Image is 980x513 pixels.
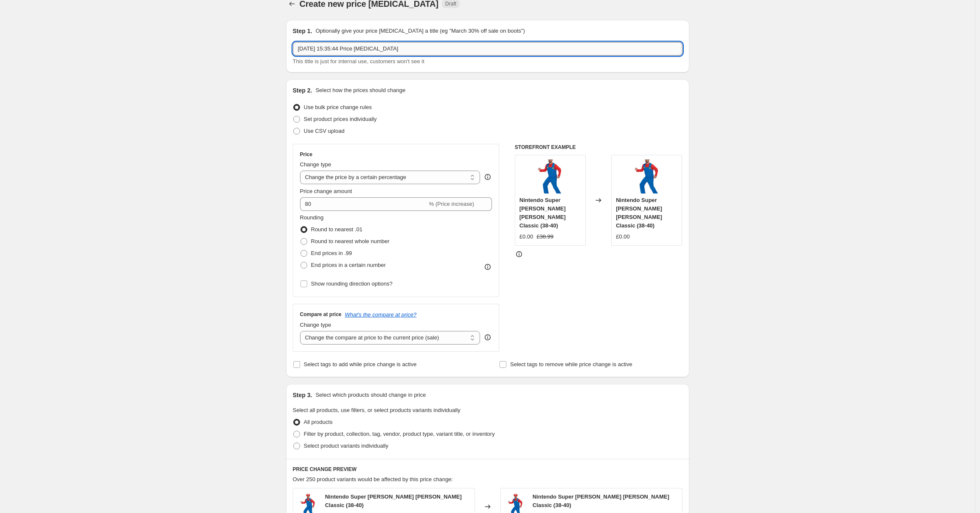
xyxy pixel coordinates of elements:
[616,233,630,241] div: £0.00
[304,419,333,425] span: All products
[533,493,669,508] span: Nintendo Super [PERSON_NAME] [PERSON_NAME] Classic (38-40)
[304,128,345,134] span: Use CSV upload
[300,197,427,211] input: -15
[293,42,682,56] input: 30% off holiday sale
[345,311,417,318] button: What's the compare at price?
[429,201,474,207] span: % (Price increase)
[293,86,312,95] h2: Step 2.
[300,188,352,194] span: Price change amount
[300,311,342,318] h3: Compare at price
[616,197,662,229] span: Nintendo Super [PERSON_NAME] [PERSON_NAME] Classic (38-40)
[293,391,312,399] h2: Step 3.
[304,431,495,437] span: Filter by product, collection, tag, vendor, product type, variant title, or inventory
[519,233,534,241] div: £0.00
[293,27,312,35] h2: Step 1.
[533,160,567,193] img: 108459_80x.jpg
[325,493,462,508] span: Nintendo Super [PERSON_NAME] [PERSON_NAME] Classic (38-40)
[293,466,682,473] h6: PRICE CHANGE PREVIEW
[300,322,331,328] span: Change type
[315,391,426,399] p: Select which products should change in price
[293,407,461,413] span: Select all products, use filters, or select products variants individually
[630,160,664,193] img: 108459_80x.jpg
[483,173,492,181] div: help
[300,161,331,168] span: Change type
[304,361,417,367] span: Select tags to add while price change is active
[519,197,566,229] span: Nintendo Super [PERSON_NAME] [PERSON_NAME] Classic (38-40)
[311,250,352,256] span: End prices in .99
[293,58,424,64] span: This title is just for internal use, customers won't see it
[315,27,525,35] p: Optionally give your price [MEDICAL_DATA] a title (eg "March 30% off sale on boots")
[293,476,453,482] span: Over 250 product variants would be affected by this price change:
[304,104,372,110] span: Use bulk price change rules
[304,443,388,449] span: Select product variants individually
[515,144,682,151] h6: STOREFRONT EXAMPLE
[304,116,377,122] span: Set product prices individually
[311,238,390,244] span: Round to nearest whole number
[510,361,632,367] span: Select tags to remove while price change is active
[445,0,456,7] span: Draft
[311,262,386,268] span: End prices in a certain number
[311,226,362,233] span: Round to nearest .01
[300,214,324,221] span: Rounding
[311,280,393,287] span: Show rounding direction options?
[536,233,553,241] strike: £38.99
[300,151,312,158] h3: Price
[483,333,492,342] div: help
[315,86,405,95] p: Select how the prices should change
